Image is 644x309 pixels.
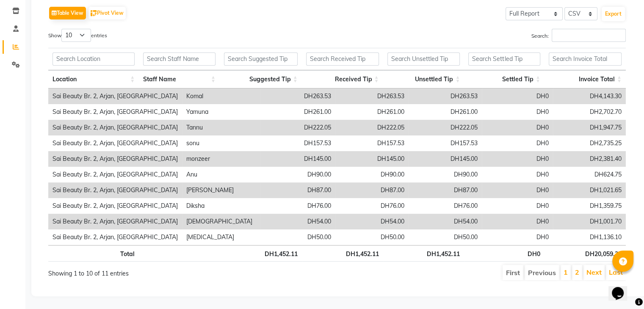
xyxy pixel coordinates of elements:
input: Search: [552,29,626,42]
th: Received Tip: activate to sort column ascending [302,70,383,88]
td: Komal [182,88,260,104]
td: Sai Beauty Br. 2, Arjan, [GEOGRAPHIC_DATA] [48,214,182,229]
img: pivot.png [91,10,97,17]
td: DH76.00 [260,198,335,214]
td: DH222.05 [409,120,482,135]
td: DH90.00 [335,167,409,182]
input: Search Settled Tip [468,52,540,66]
th: DH0 [464,245,544,262]
th: DH1,452.11 [220,245,302,262]
td: Anu [182,167,260,182]
td: DH157.53 [335,135,409,151]
input: Search Received Tip [306,52,379,66]
td: DH50.00 [409,229,482,245]
input: Search Staff Name [143,52,216,66]
td: [PERSON_NAME] [182,182,260,198]
td: DH90.00 [260,167,335,182]
a: Last [609,268,623,276]
td: DH1,021.65 [553,182,626,198]
td: DH54.00 [409,214,482,229]
td: DH1,359.75 [553,198,626,214]
div: Showing 1 to 10 of 11 entries [48,264,282,278]
td: Sai Beauty Br. 2, Arjan, [GEOGRAPHIC_DATA] [48,88,182,104]
iframe: chat widget [608,275,636,301]
td: [DEMOGRAPHIC_DATA] [182,214,260,229]
td: DH1,136.10 [553,229,626,245]
td: Sai Beauty Br. 2, Arjan, [GEOGRAPHIC_DATA] [48,151,182,167]
th: Unsettled Tip: activate to sort column ascending [383,70,464,88]
td: Yamuna [182,104,260,120]
td: DH261.00 [335,104,409,120]
td: DH145.00 [335,151,409,167]
td: DH0 [482,229,553,245]
td: DH0 [482,198,553,214]
td: DH0 [482,120,553,135]
select: Showentries [61,29,91,42]
input: Search Invoice Total [549,52,622,66]
td: DH0 [482,135,553,151]
td: DH157.53 [260,135,335,151]
td: DH261.00 [409,104,482,120]
td: DH1,947.75 [553,120,626,135]
td: [MEDICAL_DATA] [182,229,260,245]
td: DH1,001.70 [553,214,626,229]
td: DH222.05 [260,120,335,135]
input: Search Location [53,52,135,66]
td: DH0 [482,182,553,198]
th: Location: activate to sort column ascending [48,70,139,88]
td: DH222.05 [335,120,409,135]
th: DH1,452.11 [383,245,464,262]
td: monzeer [182,151,260,167]
td: DH87.00 [335,182,409,198]
td: Sai Beauty Br. 2, Arjan, [GEOGRAPHIC_DATA] [48,104,182,120]
label: Show entries [48,29,107,42]
button: Pivot View [88,7,126,19]
td: DH0 [482,214,553,229]
td: DH87.00 [409,182,482,198]
button: Export [602,7,625,21]
th: Settled Tip: activate to sort column ascending [464,70,544,88]
a: 2 [575,268,579,276]
td: DH0 [482,151,553,167]
td: DH50.00 [335,229,409,245]
input: Search Suggested Tip [224,52,298,66]
td: DH76.00 [409,198,482,214]
td: DH0 [482,104,553,120]
a: 1 [564,268,568,276]
td: Diksha [182,198,260,214]
td: DH145.00 [260,151,335,167]
td: Sai Beauty Br. 2, Arjan, [GEOGRAPHIC_DATA] [48,198,182,214]
td: DH145.00 [409,151,482,167]
td: DH90.00 [409,167,482,182]
td: DH76.00 [335,198,409,214]
td: DH263.53 [409,88,482,104]
td: DH0 [482,88,553,104]
th: DH20,059.20 [544,245,626,262]
td: DH50.00 [260,229,335,245]
th: Invoice Total: activate to sort column ascending [544,70,626,88]
td: DH2,735.25 [553,135,626,151]
td: sonu [182,135,260,151]
td: DH2,702.70 [553,104,626,120]
button: Table View [49,7,86,19]
th: DH1,452.11 [302,245,383,262]
td: Tannu [182,120,260,135]
label: Search: [531,29,626,42]
td: DH263.53 [335,88,409,104]
td: Sai Beauty Br. 2, Arjan, [GEOGRAPHIC_DATA] [48,229,182,245]
td: Sai Beauty Br. 2, Arjan, [GEOGRAPHIC_DATA] [48,135,182,151]
th: Staff Name: activate to sort column ascending [139,70,220,88]
td: DH157.53 [409,135,482,151]
td: DH0 [482,167,553,182]
th: Total [48,245,139,262]
a: Next [586,268,602,276]
td: DH87.00 [260,182,335,198]
td: DH4,143.30 [553,88,626,104]
td: DH263.53 [260,88,335,104]
th: Suggested Tip: activate to sort column ascending [220,70,302,88]
td: DH261.00 [260,104,335,120]
td: Sai Beauty Br. 2, Arjan, [GEOGRAPHIC_DATA] [48,167,182,182]
td: DH54.00 [260,214,335,229]
td: DH2,381.40 [553,151,626,167]
td: DH54.00 [335,214,409,229]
